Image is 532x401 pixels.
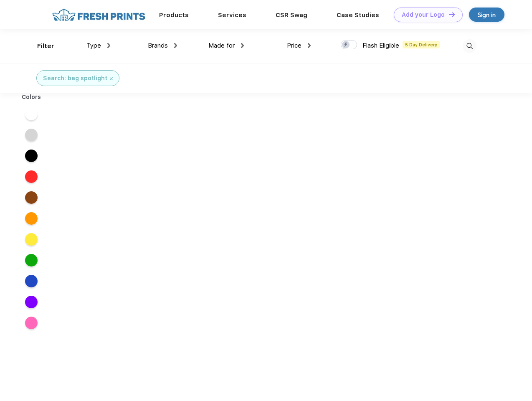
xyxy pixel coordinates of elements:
[287,42,301,49] span: Price
[107,43,110,48] img: dropdown.png
[15,93,48,102] div: Colors
[469,8,504,22] a: Sign in
[86,42,101,49] span: Type
[402,11,445,18] div: Add your Logo
[208,42,235,49] span: Made for
[478,10,496,20] div: Sign in
[308,43,311,48] img: dropdown.png
[449,12,455,17] img: DT
[362,42,399,49] span: Flash Eligible
[159,11,189,19] a: Products
[43,74,107,83] div: Search: bag spotlight
[463,39,476,53] img: desktop_search.svg
[174,43,177,48] img: dropdown.png
[241,43,244,48] img: dropdown.png
[110,77,113,80] img: filter_cancel.svg
[148,42,168,49] span: Brands
[50,8,148,22] img: fo%20logo%202.webp
[37,41,54,51] div: Filter
[403,41,440,48] span: 5 Day Delivery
